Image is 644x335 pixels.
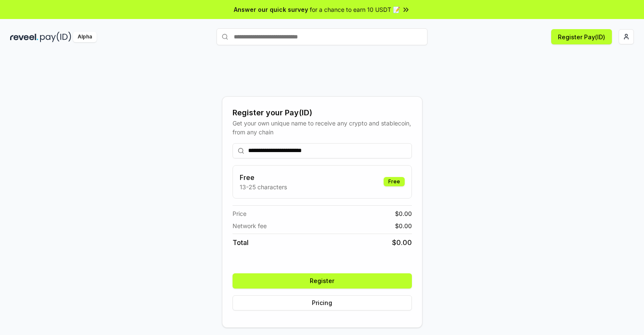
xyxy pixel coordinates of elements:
[395,221,412,230] span: $ 0.00
[73,32,97,42] div: Alpha
[233,295,412,310] button: Pricing
[384,177,405,186] div: Free
[240,182,287,191] p: 13-25 characters
[310,5,400,14] span: for a chance to earn 10 USDT 📝
[233,221,267,230] span: Network fee
[551,29,612,44] button: Register Pay(ID)
[233,273,412,289] button: Register
[40,32,71,42] img: pay_id
[233,107,412,119] div: Register your Pay(ID)
[395,209,412,218] span: $ 0.00
[10,32,38,42] img: reveel_dark
[233,209,246,218] span: Price
[392,237,412,248] span: $ 0.00
[233,119,412,136] div: Get your own unique name to receive any crypto and stablecoin, from any chain
[240,172,287,182] h3: Free
[233,237,249,248] span: Total
[234,5,308,14] span: Answer our quick survey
